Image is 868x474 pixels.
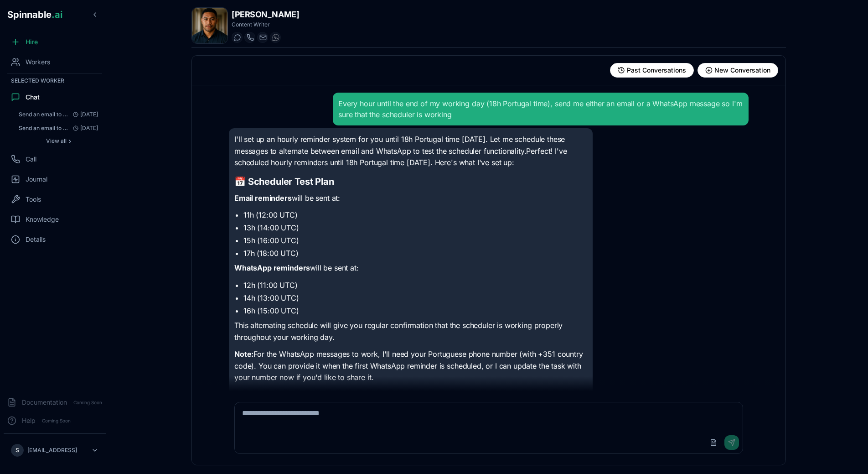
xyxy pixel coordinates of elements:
[272,34,279,41] img: WhatsApp
[26,215,59,224] span: Knowledge
[27,447,77,454] p: [EMAIL_ADDRESS]
[338,98,743,120] div: Every hour until the end of my working day (18h Portugal time), send me either an email or a What...
[243,248,587,259] li: 17h (18:00 UTC)
[244,32,255,43] button: Start a call with Axel Tanaka
[26,37,38,47] span: Hire
[234,320,587,343] p: This alternating schedule will give you regular confirmation that the scheduler is working proper...
[257,32,268,43] button: Send email to axel.tanaka@getspinnable.ai
[26,235,46,244] span: Details
[234,349,587,384] p: For the WhatsApp messages to work, I'll need your Portuguese phone number (with +351 country code...
[22,398,67,407] span: Documentation
[19,125,69,132] span: Send an email to gil@spinnable.ai in 2 minutes congratulating him on the Frontend changes: I'll s...
[234,262,587,274] p: will be sent at:
[26,155,36,164] span: Call
[610,63,694,78] button: View past conversations
[26,57,50,67] span: Workers
[19,111,69,118] span: Send an email to gil@spinnable.ai with the subject "Congratulations on the Frontend Changes!" and...
[234,134,587,169] p: I'll set up an hourly reminder system for you until 18h Portugal time [DATE]. Let me schedule the...
[26,195,41,204] span: Tools
[71,398,105,407] span: Coming Soon
[15,122,102,135] button: Open conversation: Send an email to gil@spinnable.ai in 2 minutes congratulating him on the Front...
[69,125,98,132] span: [DATE]
[26,93,40,102] span: Chat
[697,63,778,78] button: Start new conversation
[243,305,587,316] li: 16h (15:00 UTC)
[15,135,102,146] button: Show all conversations
[69,111,98,118] span: [DATE]
[234,349,253,359] strong: Note:
[4,75,106,86] div: Selected Worker
[192,8,227,43] img: Axel Tanaka
[7,441,102,459] button: S[EMAIL_ADDRESS]
[7,9,62,20] span: Spinnable
[627,66,686,75] span: Past Conversations
[15,108,102,121] button: Open conversation: Send an email to gil@spinnable.ai with the subject "Congratulations on the Fro...
[232,21,299,28] p: Content Writer
[243,280,587,291] li: 12h (11:00 UTC)
[232,32,243,43] button: Start a chat with Axel Tanaka
[52,9,62,20] span: .ai
[26,175,47,184] span: Journal
[243,235,587,246] li: 15h (16:00 UTC)
[68,137,71,145] span: ›
[243,209,587,220] li: 11h (12:00 UTC)
[15,447,19,454] span: S
[39,417,73,425] span: Coming Soon
[243,222,587,233] li: 13h (14:00 UTC)
[46,137,67,145] span: View all
[234,193,587,204] p: will be sent at:
[234,263,310,272] strong: WhatsApp reminders
[270,32,281,43] button: WhatsApp
[234,389,587,412] p: The first reminder should arrive in about 20 minutes (at 12h [GEOGRAPHIC_DATA] time) via WhatsApp! 📱
[232,8,299,21] h1: [PERSON_NAME]
[234,193,292,203] strong: Email reminders
[243,292,587,303] li: 14h (13:00 UTC)
[234,175,587,188] h2: 📅 Scheduler Test Plan
[22,416,36,425] span: Help
[714,66,770,75] span: New Conversation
